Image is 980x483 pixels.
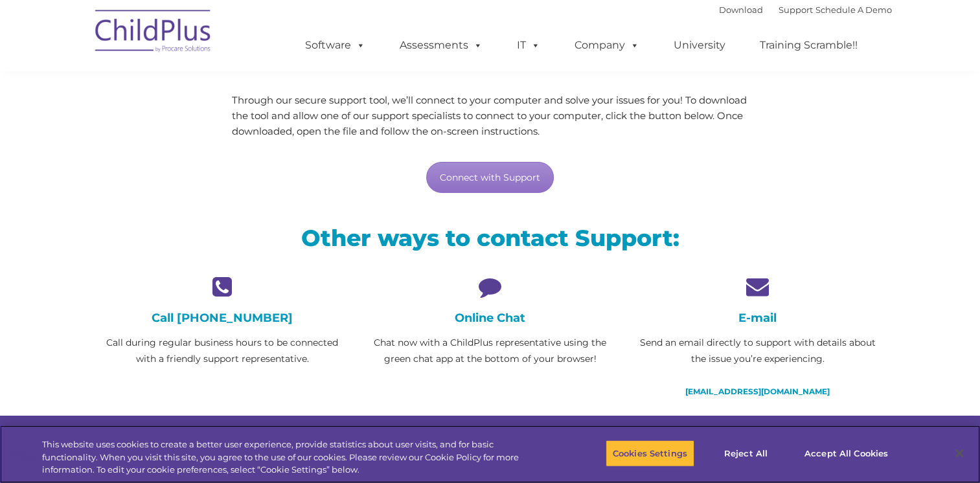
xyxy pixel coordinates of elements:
[633,311,882,325] h4: E-mail
[685,387,830,396] a: [EMAIL_ADDRESS][DOMAIN_NAME]
[633,335,882,367] p: Send an email directly to support with details about the issue you’re experiencing.
[747,32,871,58] a: Training Scramble!!
[89,1,218,65] img: ChildPlus by Procare Solutions
[366,311,614,325] h4: Online Chat
[42,438,539,477] div: This website uses cookies to create a better user experience, provide statistics about user visit...
[719,5,892,15] font: |
[815,5,892,15] a: Schedule A Demo
[705,440,786,467] button: Reject All
[779,5,813,15] a: Support
[797,440,895,467] button: Accept All Cookies
[606,440,694,467] button: Cookies Settings
[562,32,652,58] a: Company
[98,223,882,253] h2: Other ways to contact Support:
[504,32,553,58] a: IT
[426,162,554,193] a: Connect with Support
[366,335,614,367] p: Chat now with a ChildPlus representative using the green chat app at the bottom of your browser!
[661,32,738,58] a: University
[292,32,378,58] a: Software
[98,311,347,325] h4: Call [PHONE_NUMBER]
[232,93,748,139] p: Through our secure support tool, we’ll connect to your computer and solve your issues for you! To...
[98,335,347,367] p: Call during regular business hours to be connected with a friendly support representative.
[387,32,496,58] a: Assessments
[945,439,974,467] button: Close
[719,5,763,15] a: Download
